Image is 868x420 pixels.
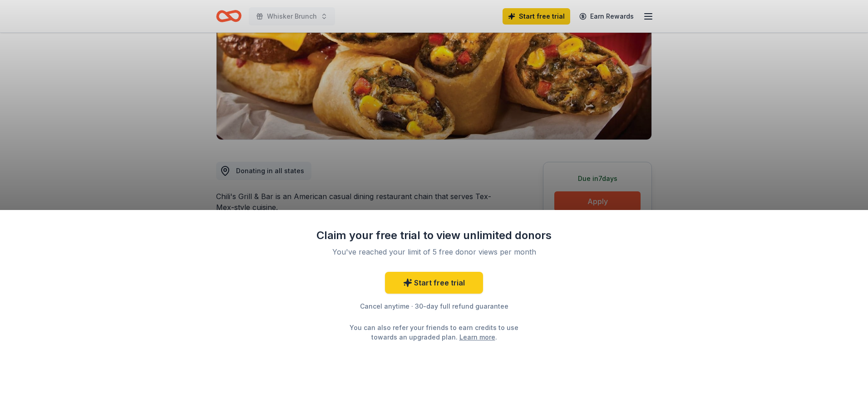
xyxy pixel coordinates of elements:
a: Start free trial [385,272,483,294]
div: You've reached your limit of 5 free donor views per month [327,246,541,257]
a: Learn more [459,332,495,342]
div: Claim your free trial to view unlimited donors [316,228,552,243]
div: You can also refer your friends to earn credits to use towards an upgraded plan. . [341,323,527,342]
div: Cancel anytime · 30-day full refund guarantee [316,301,552,312]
